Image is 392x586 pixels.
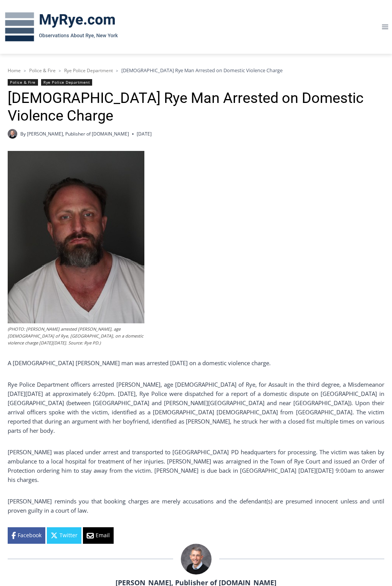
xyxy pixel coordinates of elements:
a: Rye Police Department [64,67,113,74]
p: [PERSON_NAME] reminds you that booking charges are merely accusations and the defendant(s) are pr... [8,497,384,515]
p: [PERSON_NAME] was placed under arrest and transported to [GEOGRAPHIC_DATA] PD headquarters for pr... [8,447,384,484]
a: Home [8,67,21,74]
a: [PERSON_NAME], Publisher of [DOMAIN_NAME] [27,131,129,137]
a: Email [83,527,114,543]
span: > [59,68,61,73]
time: [DATE] [137,130,152,137]
a: Twitter [47,527,81,543]
a: Police & Fire [8,79,38,86]
span: > [116,68,118,73]
a: Police & Fire [29,67,56,74]
span: [DEMOGRAPHIC_DATA] Rye Man Arrested on Domestic Violence Charge [121,67,283,74]
a: Facebook [8,527,45,543]
figcaption: (PHOTO: [PERSON_NAME] arrested [PERSON_NAME], age [DEMOGRAPHIC_DATA] of Rye, [GEOGRAPHIC_DATA], o... [8,326,144,346]
button: Open menu [378,21,392,33]
span: By [20,130,26,137]
a: Rye Police Department [41,79,92,86]
span: > [24,68,26,73]
nav: Breadcrumbs [8,66,384,74]
p: A [DEMOGRAPHIC_DATA] [PERSON_NAME] man was arrested [DATE] on a domestic violence charge. [8,358,384,367]
p: Rye Police Department officers arrested [PERSON_NAME], age [DEMOGRAPHIC_DATA] of Rye, for Assault... [8,380,384,435]
h1: [DEMOGRAPHIC_DATA] Rye Man Arrested on Domestic Violence Charge [8,89,384,124]
img: (PHOTO: Rye PD arrested Michael P. O’Connell, age 42 of Rye, NY, on a domestic violence charge on... [8,151,144,323]
a: Author image [8,129,17,139]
